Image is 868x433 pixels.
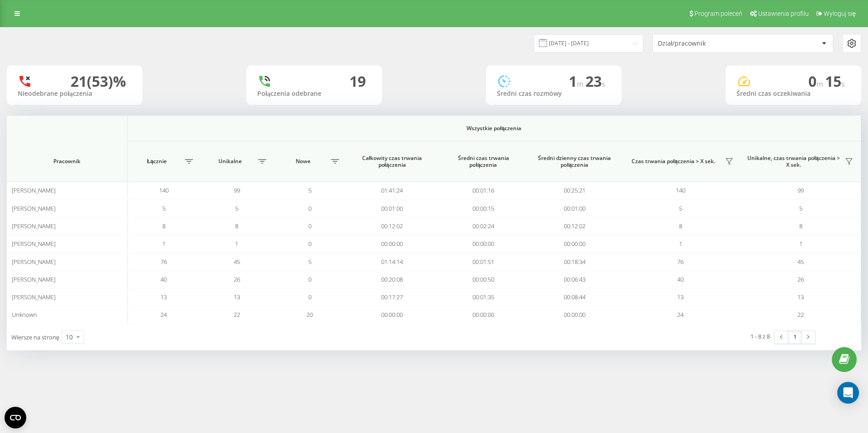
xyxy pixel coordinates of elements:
span: 13 [160,293,167,301]
span: m [577,79,585,89]
span: 15 [825,71,845,91]
div: 1 - 8 z 8 [750,332,770,341]
span: 1 [569,71,585,91]
span: 99 [234,186,240,194]
td: 00:00:00 [529,235,620,253]
span: 40 [160,275,167,283]
span: Średni dzienny czas trwania połączenia [538,155,612,169]
span: 13 [234,293,240,301]
span: 99 [797,186,804,194]
span: Unikalne, czas trwania połączenia > X sek. [745,155,842,169]
td: 00:12:02 [346,217,438,235]
span: 1 [799,240,802,248]
span: 76 [160,258,167,266]
td: 00:01:00 [346,199,438,217]
span: [PERSON_NAME] [12,275,56,283]
a: 1 [788,331,802,344]
span: 24 [677,311,684,319]
td: 01:41:24 [346,182,438,199]
span: 5 [162,204,165,212]
button: Open CMP widget [5,407,26,428]
span: 40 [677,275,684,283]
span: s [602,79,605,89]
span: [PERSON_NAME] [12,240,56,248]
div: 21 (53)% [71,73,126,90]
span: 13 [677,293,684,301]
td: 01:14:14 [346,253,438,270]
td: 00:01:00 [529,199,620,217]
span: 8 [799,222,802,230]
td: 00:00:50 [438,271,529,288]
span: [PERSON_NAME] [12,293,56,301]
td: 00:00:00 [346,235,438,253]
td: 00:01:16 [438,182,529,199]
span: 45 [234,258,240,266]
span: 140 [676,186,685,194]
div: 10 [66,333,73,342]
span: 0 [308,293,311,301]
span: [PERSON_NAME] [12,222,56,230]
td: 00:25:21 [529,182,620,199]
span: 0 [308,204,311,212]
td: 00:00:00 [438,235,529,253]
div: Średni czas rozmówy [497,90,611,98]
span: 13 [797,293,804,301]
span: [PERSON_NAME] [12,258,56,266]
span: 0 [308,222,311,230]
td: 00:20:08 [346,271,438,288]
td: 00:08:44 [529,288,620,306]
span: 20 [307,311,313,319]
span: Pracownik [17,158,117,165]
span: 5 [235,204,238,212]
span: [PERSON_NAME] [12,186,56,194]
span: Program poleceń [694,10,742,17]
span: Ustawienia profilu [758,10,809,17]
div: Średni czas oczekiwania [736,90,850,98]
td: 00:01:51 [438,253,529,270]
span: 140 [159,186,169,194]
span: Wyloguj się [824,10,856,17]
div: 19 [349,73,366,90]
td: 00:00:00 [346,306,438,324]
span: 22 [797,311,804,319]
span: 1 [162,240,165,248]
span: 23 [585,71,605,91]
span: Wiersze na stronę [11,333,59,341]
span: 8 [679,222,682,230]
span: Nowe [278,158,329,165]
span: Unikalne [205,158,255,165]
div: Połączenia odebrane [257,90,371,98]
td: 00:00:00 [529,306,620,324]
span: [PERSON_NAME] [12,204,56,212]
td: 00:12:02 [529,217,620,235]
span: Średni czas trwania połączenia [446,155,520,169]
span: 45 [797,258,804,266]
td: 00:06:43 [529,271,620,288]
span: 26 [797,275,804,283]
span: 5 [679,204,682,212]
td: 00:00:15 [438,199,529,217]
div: Dział/pracownik [658,40,766,47]
span: Całkowity czas trwania połączenia [355,155,429,169]
td: 00:02:24 [438,217,529,235]
span: 1 [235,240,238,248]
span: 76 [677,258,684,266]
span: 8 [235,222,238,230]
span: s [841,79,845,89]
span: 8 [162,222,165,230]
span: 26 [234,275,240,283]
span: Czas trwania połączenia > X sek. [625,158,722,165]
span: 24 [160,311,167,319]
span: m [816,79,825,89]
td: 00:01:35 [438,288,529,306]
span: 1 [679,240,682,248]
span: Wszystkie połączenia [168,125,820,132]
span: 22 [234,311,240,319]
span: Unknown [12,311,37,319]
span: 0 [308,240,311,248]
span: 5 [308,258,311,266]
span: Łącznie [132,158,183,165]
td: 00:18:34 [529,253,620,270]
span: 0 [808,71,825,91]
div: Open Intercom Messenger [837,382,859,404]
